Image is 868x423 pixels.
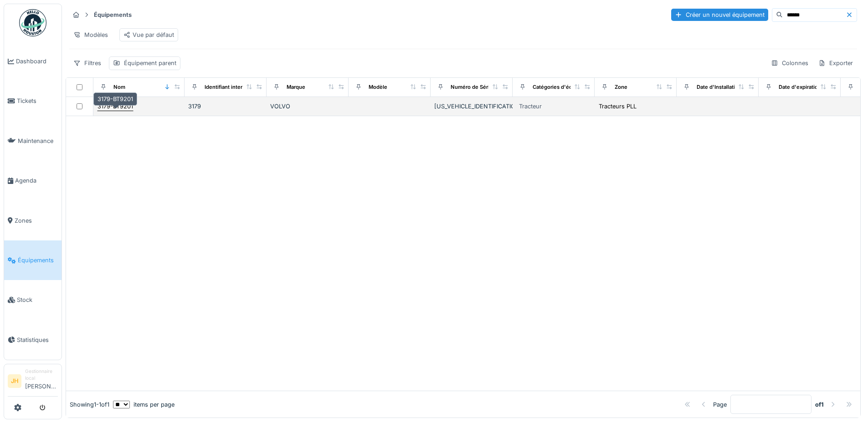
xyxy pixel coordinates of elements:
[451,83,493,91] div: Numéro de Série
[17,296,58,304] span: Stock
[4,280,62,320] a: Stock
[697,83,741,91] div: Date d'Installation
[205,83,249,91] div: Identifiant interne
[124,59,176,67] div: Équipement parent
[90,10,135,19] strong: Équipements
[4,240,62,280] a: Équipements
[4,41,62,81] a: Dashboard
[69,56,105,70] div: Filtres
[17,97,58,105] span: Tickets
[713,400,727,409] div: Page
[519,102,542,111] div: Tracteur
[25,368,58,394] li: [PERSON_NAME]
[16,57,58,66] span: Dashboard
[599,102,637,111] div: Tracteurs PLL
[434,102,509,111] div: [US_VEHICLE_IDENTIFICATION_NUMBER]
[767,56,812,70] div: Colonnes
[4,201,62,240] a: Zones
[123,31,174,39] div: Vue par défaut
[70,400,109,409] div: Showing 1 - 1 of 1
[4,81,62,121] a: Tickets
[15,216,58,225] span: Zones
[287,83,305,91] div: Marque
[369,83,387,91] div: Modèle
[8,374,21,388] li: JH
[113,83,125,91] div: Nom
[17,336,58,344] span: Statistiques
[18,256,58,265] span: Équipements
[533,83,596,91] div: Catégories d'équipement
[8,368,58,397] a: JH Gestionnaire local[PERSON_NAME]
[113,400,175,409] div: items per page
[15,176,58,185] span: Agenda
[270,102,345,111] div: VOLVO
[98,102,133,111] div: 3179-BT9201
[779,83,821,91] div: Date d'expiration
[615,83,627,91] div: Zone
[4,161,62,200] a: Agenda
[671,9,768,21] div: Créer un nouvel équipement
[4,320,62,360] a: Statistiques
[19,9,46,36] img: Badge_color-CXgf-gQk.svg
[93,92,137,106] div: 3179-BT9201
[69,28,112,41] div: Modèles
[18,137,58,145] span: Maintenance
[815,400,824,409] strong: of 1
[188,102,263,111] div: 3179
[25,368,58,382] div: Gestionnaire local
[814,56,857,70] div: Exporter
[4,121,62,161] a: Maintenance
